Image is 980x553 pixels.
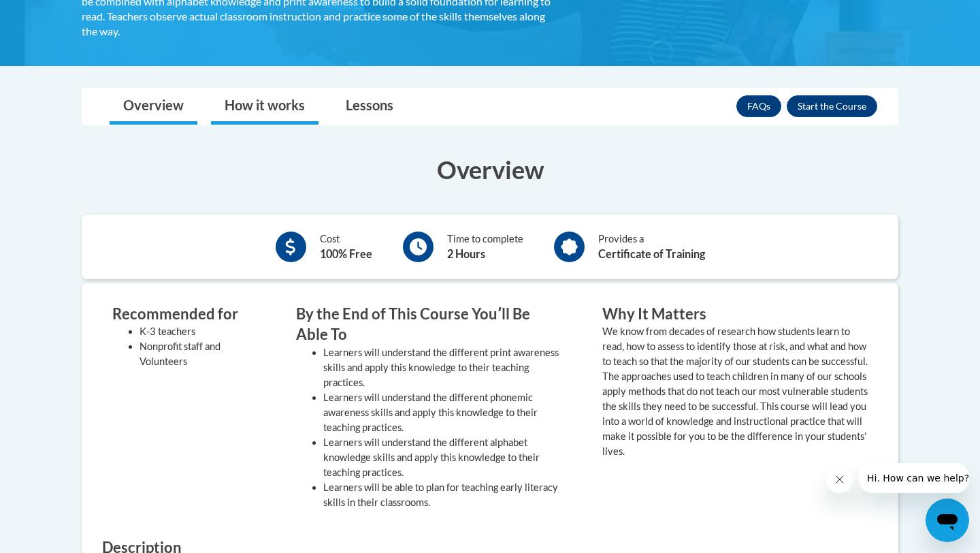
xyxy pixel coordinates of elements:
[598,247,705,260] b: Certificate of Training
[926,499,969,542] iframe: Button to launch messaging window
[323,435,561,480] li: Learners will understand the different alphabet knowledge skills and apply this knowledge to thei...
[736,95,781,117] a: FAQs
[320,232,372,262] div: Cost
[447,247,485,260] b: 2 Hours
[296,304,561,346] h3: By the End of This Course Youʹll Be Able To
[211,89,318,125] a: How it works
[320,247,372,260] b: 100% Free
[140,339,255,369] li: Nonprofit staff and Volunteers
[323,480,561,510] li: Learners will be able to plan for teaching early literacy skills in their classrooms.
[110,89,197,125] a: Overview
[140,324,255,339] li: K-3 teachers
[323,345,561,390] li: Learners will understand the different print awareness skills and apply this knowledge to their t...
[323,390,561,435] li: Learners will understand the different phonemic awareness skills and apply this knowledge to thei...
[826,466,853,493] iframe: Close message
[82,153,898,187] h3: Overview
[602,324,868,459] p: We know from decades of research how students learn to read, how to assess to identify those at r...
[112,304,255,325] h3: Recommended for
[602,304,868,325] h3: Why It Matters
[859,463,969,493] iframe: Message from company
[598,232,705,262] div: Provides a
[447,232,523,262] div: Time to complete
[332,89,407,125] a: Lessons
[787,95,877,117] button: Enroll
